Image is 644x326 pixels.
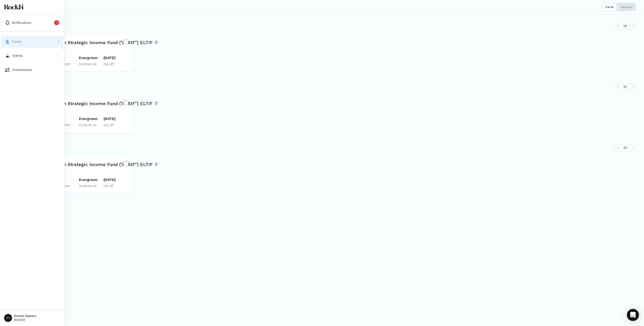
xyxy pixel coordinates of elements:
[621,85,630,89] span: 1 / 1
[5,67,10,72] img: commissions
[1,50,63,62] button: investorsClients22
[54,116,75,121] p: 0%
[79,55,100,60] p: Evergreen
[54,55,75,60] p: 0%
[56,20,57,25] p: 1
[104,122,124,128] p: Cut-off
[79,122,100,128] p: Durée de vie
[1,17,63,29] button: Notifications1
[33,39,158,46] h3: Ares European Strategic Income Fund ("AESIF") ELTIF
[58,39,59,44] p: 1
[24,156,134,193] a: Ares European Strategic Income Fund ("AESIF") ELTIFAres European Strategic Income Fund ("AESIF") ...
[56,53,59,58] p: 22
[4,314,12,322] span: DO
[33,46,158,51] h4: Ares Management
[1,36,63,48] button: fundsFonds1
[12,20,31,25] p: Notifications
[33,161,158,168] h3: Ares European Strategic Income Fund ("AESIF") ELTIF
[621,146,630,150] span: 1 / 1
[104,116,124,121] p: [DATE]
[79,177,100,182] p: Evergreen
[12,53,23,58] p: Clients
[54,61,75,67] p: Rendement
[1,64,63,76] button: commissionsCommissions
[54,183,75,189] p: Rendement
[630,84,636,90] button: Défiler vers la droite
[79,116,100,121] p: Evergreen
[615,84,621,90] button: Défiler vers la gauche
[24,34,134,72] a: Ares European Strategic Income Fund ("AESIF") ELTIFAres European Strategic Income Fund ("AESIF") ...
[627,309,639,321] div: Open Intercom Messenger
[630,23,636,29] button: Défiler vers la droite
[12,68,32,72] p: Commissions
[33,107,158,112] h4: Ares Management
[33,168,158,173] h4: Ares Management
[615,145,621,151] button: Défiler vers la gauche
[621,5,632,9] p: Tableau
[54,177,75,182] p: 0%
[79,61,100,67] p: Durée de vie
[615,23,621,29] button: Défiler vers la gauche
[104,183,124,189] p: Cut-off
[14,318,36,321] p: ROCKFI
[5,53,10,58] img: investors
[621,24,630,28] span: 1 / 1
[630,145,636,151] button: Défiler vers la droite
[33,100,158,107] h3: Ares European Strategic Income Fund ("AESIF") ELTIF
[14,314,36,317] p: Distrib Owners
[5,39,10,44] img: funds
[24,95,134,133] a: Ares European Strategic Income Fund ("AESIF") ELTIFAres European Strategic Income Fund ("AESIF") ...
[104,61,124,67] p: Cut-off
[4,5,24,10] img: Logo
[54,122,75,128] p: Rendement
[79,183,100,189] p: Durée de vie
[104,55,124,60] p: [DATE]
[104,177,124,182] p: [DATE]
[12,39,21,44] p: Fonds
